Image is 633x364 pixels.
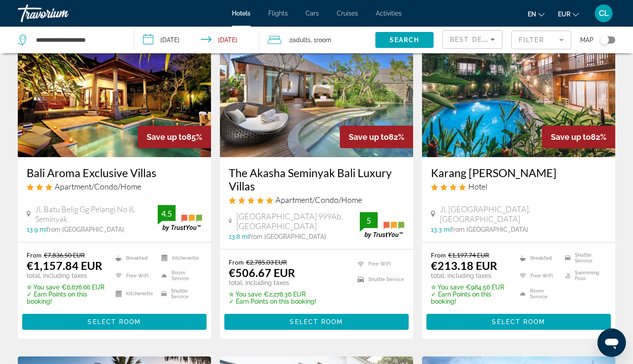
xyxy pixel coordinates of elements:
[259,27,375,53] button: Travelers: 2 adults, 0 children
[229,298,316,305] p: ✓ Earn Points on this booking!
[229,166,404,193] a: The Akasha Seminyak Bali Luxury Villas
[134,27,259,53] button: Check-in date: Oct 24, 2025 Check-out date: Oct 31, 2025
[292,36,311,44] span: Adults
[511,30,571,50] button: Filter
[561,269,606,282] li: Swimming Pool
[275,195,362,205] span: Apartment/Condo/Home
[340,126,413,148] div: 82%
[111,287,156,301] li: Kitchenette
[232,10,251,17] a: Hotels
[515,287,561,301] li: Room Service
[138,126,211,148] div: 85%
[542,126,615,148] div: 82%
[528,8,545,20] button: Change language
[353,274,404,285] li: Shuttle Service
[289,34,311,46] span: 2
[440,204,606,224] span: Jl. [GEOGRAPHIC_DATA], [GEOGRAPHIC_DATA]
[229,291,316,298] p: €2,278.36 EUR
[593,36,615,44] button: Toggle map
[515,269,561,282] li: Free WiFi
[337,10,358,17] span: Cruises
[431,166,606,179] a: Karang [PERSON_NAME]
[111,269,156,282] li: Free WiFi
[157,251,202,265] li: Kitchenette
[306,10,319,17] a: Cars
[27,284,104,291] p: €6,678.66 EUR
[229,291,262,298] span: ✮ You save
[431,284,509,291] p: €984.56 EUR
[229,258,244,266] span: From
[157,287,202,301] li: Shuttle Service
[27,226,47,233] span: 13.9 mi
[431,272,509,279] p: total, including taxes
[360,212,404,238] img: trustyou-badge.svg
[375,32,434,48] button: Search
[492,318,545,325] span: Select Room
[426,316,611,325] a: Select Room
[448,251,489,259] del: €1,197.74 EUR
[376,10,402,17] span: Activities
[224,314,409,330] button: Select Room
[558,11,570,18] span: EUR
[592,4,615,23] button: User Menu
[246,258,287,266] del: €2,785.03 EUR
[599,9,609,18] span: CL
[27,291,104,305] p: ✓ Earn Points on this booking!
[580,34,593,46] span: Map
[597,328,626,357] iframe: Bouton de lancement de la fenêtre de messagerie
[35,204,158,224] span: Jl. Batu Belig Gg Pelangi No 8, Seminyak
[224,316,409,325] a: Select Room
[27,251,42,259] span: From
[431,226,451,233] span: 13.3 mi
[147,132,187,142] span: Save up to
[44,251,85,259] del: €7,836.50 EUR
[88,318,141,325] span: Select Room
[353,258,404,269] li: Free WiFi
[22,314,207,330] button: Select Room
[22,316,207,325] a: Select Room
[422,15,615,157] img: Hotel image
[349,132,389,142] span: Save up to
[558,8,579,20] button: Change currency
[431,251,446,259] span: From
[450,36,496,43] span: Best Deals
[561,251,606,265] li: Shuttle Service
[468,182,487,191] span: Hotel
[158,208,175,219] div: 4.5
[157,269,202,282] li: Room Service
[528,11,536,18] span: en
[515,251,561,265] li: Breakfast
[18,15,211,157] img: Hotel image
[229,233,249,240] span: 13.8 mi
[55,182,141,191] span: Apartment/Condo/Home
[229,195,404,205] div: 5 star Apartment
[316,36,331,44] span: Room
[220,15,413,157] img: Hotel image
[236,211,360,231] span: [GEOGRAPHIC_DATA] 999Ab, [GEOGRAPHIC_DATA]
[290,318,343,325] span: Select Room
[111,251,156,265] li: Breakfast
[18,2,107,25] a: Travorium
[551,132,591,142] span: Save up to
[426,314,611,330] button: Select Room
[431,259,497,272] ins: €213.18 EUR
[268,10,288,17] a: Flights
[249,233,326,240] span: from [GEOGRAPHIC_DATA]
[27,284,60,291] span: ✮ You save
[229,266,295,279] ins: €506.67 EUR
[431,291,509,305] p: ✓ Earn Points on this booking!
[311,34,331,46] span: , 1
[27,182,202,191] div: 3 star Apartment
[360,215,378,226] div: 5
[27,166,202,179] a: Bali Aroma Exclusive Villas
[47,226,124,233] span: from [GEOGRAPHIC_DATA]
